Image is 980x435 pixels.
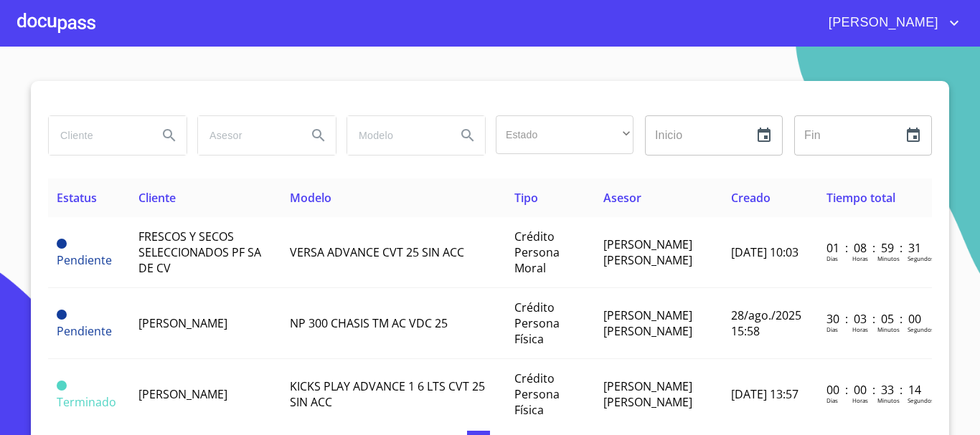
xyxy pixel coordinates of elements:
span: 28/ago./2025 15:58 [731,307,801,339]
p: Segundos [908,254,934,262]
span: [DATE] 10:03 [731,244,798,260]
span: FRESCOS Y SECOS SELECCIONADOS PF SA DE CV [138,229,261,276]
span: KICKS PLAY ADVANCE 1 6 LTS CVT 25 SIN ACC [290,378,485,410]
span: Terminado [57,381,67,391]
p: Dias [826,396,838,404]
p: 00 : 00 : 33 : 14 [826,382,923,398]
span: Tipo [514,190,538,206]
p: Minutos [877,254,900,262]
span: NP 300 CHASIS TM AC VDC 25 [290,315,448,331]
span: [PERSON_NAME] [138,315,227,331]
span: [PERSON_NAME] [PERSON_NAME] [603,307,692,339]
p: Segundos [908,396,934,404]
input: search [347,116,445,155]
input: search [198,116,296,155]
span: Pendiente [57,310,67,320]
span: Modelo [290,190,331,206]
p: Horas [852,396,868,404]
p: Dias [826,325,838,333]
span: [PERSON_NAME] [PERSON_NAME] [603,378,692,410]
p: Horas [852,325,868,333]
p: 01 : 08 : 59 : 31 [826,240,923,256]
span: Crédito Persona Física [514,371,560,418]
p: Horas [852,254,868,262]
span: Crédito Persona Moral [514,229,560,276]
span: Asesor [603,190,641,206]
span: Terminado [57,394,116,410]
span: Estatus [57,190,97,206]
button: Search [152,118,187,153]
span: Cliente [138,190,176,206]
span: Pendiente [57,239,67,249]
span: Creado [731,190,771,206]
span: [PERSON_NAME] [818,11,946,34]
span: [DATE] 13:57 [731,386,798,402]
p: Dias [826,254,838,262]
span: Pendiente [57,323,112,339]
span: Tiempo total [826,190,895,206]
span: VERSA ADVANCE CVT 25 SIN ACC [290,244,464,260]
div: ​ [496,115,633,154]
button: account of current user [818,11,963,34]
span: [PERSON_NAME] [PERSON_NAME] [603,236,692,268]
p: Segundos [908,325,934,333]
span: Pendiente [57,252,112,268]
button: Search [301,118,336,153]
p: 30 : 03 : 05 : 00 [826,311,923,327]
span: Crédito Persona Física [514,300,560,347]
p: Minutos [877,325,900,333]
span: [PERSON_NAME] [138,386,227,402]
p: Minutos [877,396,900,404]
input: search [49,116,146,155]
button: Search [451,118,485,153]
